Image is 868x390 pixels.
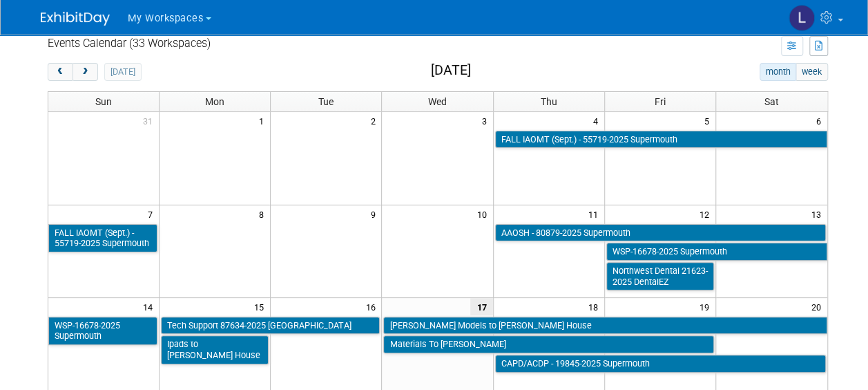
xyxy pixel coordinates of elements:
[789,5,815,31] img: Lori Stewart
[764,96,779,107] span: Sat
[369,112,381,129] span: 2
[128,12,204,24] span: My Workspaces
[587,298,604,315] span: 18
[318,96,334,107] span: Tue
[430,63,470,78] h2: [DATE]
[205,96,224,107] span: Mon
[253,298,270,315] span: 15
[592,112,604,129] span: 4
[142,112,159,129] span: 31
[258,205,270,223] span: 8
[606,243,827,261] a: WSP-16678-2025 Supermouth
[364,298,381,315] span: 16
[41,12,110,26] img: ExhibitDay
[383,317,827,335] a: [PERSON_NAME] Models to [PERSON_NAME] House
[161,317,380,335] a: Tech Support 87634-2025 [GEOGRAPHIC_DATA]
[698,298,715,315] span: 19
[495,355,826,373] a: CAPD/ACDP - 19845-2025 Supermouth
[606,262,714,290] a: Northwest Dental 21623-2025 DentalEZ
[95,96,112,107] span: Sun
[698,205,715,223] span: 12
[815,112,827,129] span: 6
[587,205,604,223] span: 11
[146,205,159,223] span: 7
[495,224,826,242] a: AAOSH - 80879-2025 Supermouth
[476,205,493,223] span: 10
[795,63,827,81] button: week
[810,298,827,315] span: 20
[760,63,796,81] button: month
[495,131,827,149] a: FALL IAOMT (Sept.) - 55719-2025 Supermouth
[481,112,493,129] span: 3
[258,112,270,129] span: 1
[369,205,381,223] span: 9
[48,63,73,81] button: prev
[655,96,666,107] span: Fri
[48,317,158,345] a: WSP-16678-2025 Supermouth
[104,63,141,81] button: [DATE]
[73,63,98,81] button: next
[541,96,557,107] span: Thu
[383,335,713,353] a: Materials To [PERSON_NAME]
[48,36,211,52] div: Events Calendar (33 Workspaces)
[810,205,827,223] span: 13
[470,298,493,315] span: 17
[815,41,824,50] i: Export to Spreadsheet (.csv)
[48,224,158,252] a: FALL IAOMT (Sept.) - 55719-2025 Supermouth
[161,335,269,364] a: Ipads to [PERSON_NAME] House
[142,298,159,315] span: 14
[428,96,447,107] span: Wed
[703,112,715,129] span: 5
